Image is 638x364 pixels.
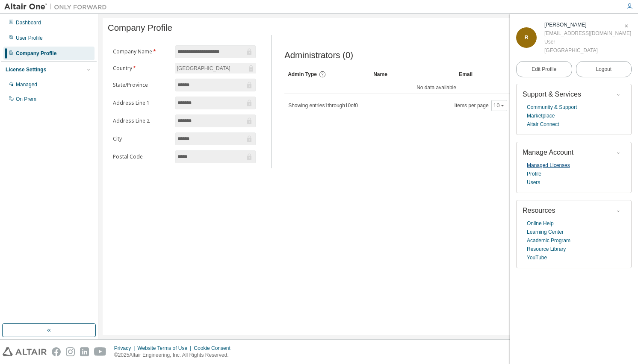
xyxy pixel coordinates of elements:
[288,71,317,77] span: Admin Type
[113,135,170,142] label: City
[493,102,505,109] button: 10
[576,61,632,77] button: Logout
[527,112,555,120] a: Marketplace
[175,63,256,73] div: [GEOGRAPHIC_DATA]
[113,48,170,55] label: Company Name
[16,35,43,41] div: User Profile
[523,207,555,214] span: Resources
[527,120,559,129] a: Altair Connect
[527,219,554,228] a: Online Help
[527,178,540,187] a: Users
[176,64,232,73] div: [GEOGRAPHIC_DATA]
[16,81,37,88] div: Managed
[544,46,631,55] div: [GEOGRAPHIC_DATA]
[288,103,358,109] span: Showing entries 1 through 10 of 0
[455,100,507,111] span: Items per page
[52,347,61,356] img: facebook.svg
[525,35,529,41] span: R
[527,228,564,236] a: Learning Center
[544,38,631,46] div: User
[6,66,46,73] div: License Settings
[523,149,573,156] span: Manage Account
[527,253,547,262] a: YouTube
[527,103,577,112] a: Community & Support
[284,81,588,94] td: No data available
[596,65,611,73] span: Logout
[113,117,170,124] label: Address Line 2
[532,66,556,73] span: Edit Profile
[527,161,570,170] a: Managed Licenses
[114,345,137,352] div: Privacy
[373,68,452,81] div: Name
[137,345,194,352] div: Website Terms of Use
[516,61,572,77] a: Edit Profile
[4,3,111,11] img: Altair One
[3,347,47,356] img: altair_logo.svg
[527,245,566,253] a: Resource Library
[544,29,631,38] div: [EMAIL_ADDRESS][DOMAIN_NAME]
[16,96,36,103] div: On Prem
[523,91,581,98] span: Support & Services
[113,153,170,160] label: Postal Code
[16,19,41,26] div: Dashboard
[459,68,538,81] div: Email
[16,50,56,57] div: Company Profile
[544,21,631,29] div: Raghad Alrabiah
[114,352,236,359] p: © 2025 Altair Engineering, Inc. All Rights Reserved.
[527,170,541,178] a: Profile
[113,82,170,88] label: State/Province
[80,347,89,356] img: linkedin.svg
[113,65,170,72] label: Country
[66,347,75,356] img: instagram.svg
[527,236,570,245] a: Academic Program
[113,100,170,106] label: Address Line 1
[194,345,235,352] div: Cookie Consent
[94,347,106,356] img: youtube.svg
[108,23,172,33] span: Company Profile
[284,50,353,60] span: Administrators (0)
